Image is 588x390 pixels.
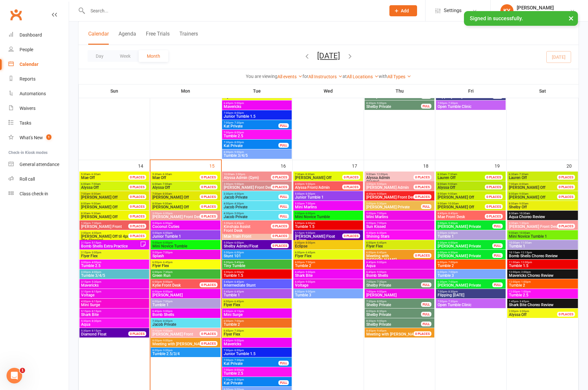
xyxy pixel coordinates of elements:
[20,135,43,140] div: What's New
[79,84,150,98] th: Sun
[509,215,577,219] span: Aqua Choreo Review
[8,28,69,42] a: Dashboard
[304,183,315,186] span: - 9:00pm
[162,222,173,225] span: - 6:00pm
[161,183,172,186] span: - 7:00am
[20,47,33,52] div: People
[438,215,465,219] span: Mae Front Desk
[271,224,289,229] div: 0 PLACES
[413,194,431,199] div: 0 PLACES
[138,160,150,171] div: 14
[152,183,207,186] span: 6:00am
[376,241,386,244] span: - 6:45pm
[421,204,431,209] div: FULL
[90,202,101,205] span: - 9:00am
[366,185,409,190] span: [PERSON_NAME] Admin
[352,160,364,171] div: 17
[20,76,35,82] div: Reports
[437,234,504,238] span: Tumble 1
[509,202,577,205] span: 8:00am
[152,205,189,209] span: [PERSON_NAME] Off
[152,195,189,200] span: [PERSON_NAME] Off
[567,160,578,171] div: 20
[295,173,350,176] span: 7:30am
[20,91,46,96] div: Automations
[8,57,69,72] a: Calendar
[223,222,279,225] span: 5:00pm
[200,194,217,199] div: 0 PLACES
[295,232,350,234] span: 5:15pm
[223,173,279,176] span: 10:00am
[233,192,244,195] span: - 4:00pm
[492,243,503,248] div: FULL
[150,84,221,98] th: Mon
[8,172,69,187] a: Roll call
[90,192,101,195] span: - 8:00am
[81,183,136,186] span: 6:00am
[437,183,493,186] span: 8:00am
[366,225,433,229] span: Sun Kissed
[88,31,109,45] button: Calendar
[233,202,244,205] span: - 4:30pm
[375,173,388,176] span: - 12:00pm
[295,234,350,242] span: 5-9pm
[366,105,421,109] span: Shelby Private
[81,244,140,248] span: Bomb Shells Extra Practice
[233,131,244,134] span: - 8:00pm
[20,32,42,37] div: Dashboard
[200,185,217,189] div: 0 PLACES
[518,173,528,176] span: - 7:30am
[364,84,435,98] th: Thu
[81,215,118,219] span: [PERSON_NAME] Off
[278,143,289,148] div: FULL
[209,160,221,171] div: 15
[20,162,59,167] div: General attendance
[366,175,390,180] span: Alyssa Admin
[438,175,455,180] span: Lauren Off
[518,183,528,186] span: - 8:00am
[485,194,503,199] div: 0 PLACES
[152,241,219,244] span: 5:00pm
[518,212,530,215] span: - 10:30am
[376,202,386,205] span: - 5:30pm
[437,225,493,229] span: [PERSON_NAME] Private
[376,212,386,215] span: - 7:00pm
[366,183,421,186] span: 3:00pm
[20,191,48,196] div: Class check-in
[387,74,411,79] a: All Types
[271,243,289,248] div: 0 PLACES
[366,176,421,184] span: (Home)
[447,183,457,186] span: - 9:00am
[7,368,22,383] iframe: Intercom live chat
[152,225,219,229] span: Coconut Cuties
[366,222,433,225] span: 5:00pm
[366,192,421,195] span: 4:30pm
[233,222,244,225] span: - 6:45pm
[139,50,168,62] button: Month
[295,222,362,225] span: 5:00pm
[509,241,577,244] span: 10:00am
[223,114,290,118] span: Junior Tumble 1.5
[295,234,335,239] span: [PERSON_NAME] Float
[366,195,416,200] span: [PERSON_NAME] Front Desk
[162,232,173,234] span: - 6:00pm
[295,175,331,180] span: [PERSON_NAME] Off
[295,244,362,248] span: Eclipse
[366,205,421,209] span: [PERSON_NAME] Private
[509,173,565,176] span: 6:30am
[119,31,136,45] button: Agenda
[20,62,38,67] div: Calendar
[342,233,360,238] div: 0 PLACES
[152,185,170,190] span: Alyssa Off
[401,8,409,13] span: Add
[278,123,289,128] div: FULL
[509,192,565,195] span: 8:00am
[86,6,381,15] input: Search...
[413,175,431,180] div: 0 PLACES
[161,202,172,205] span: - 9:00am
[152,202,207,205] span: 8:00am
[366,173,421,176] span: 9:00am
[304,222,315,225] span: - 6:00pm
[518,222,529,225] span: - 1:30pm
[233,151,244,154] span: - 9:00pm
